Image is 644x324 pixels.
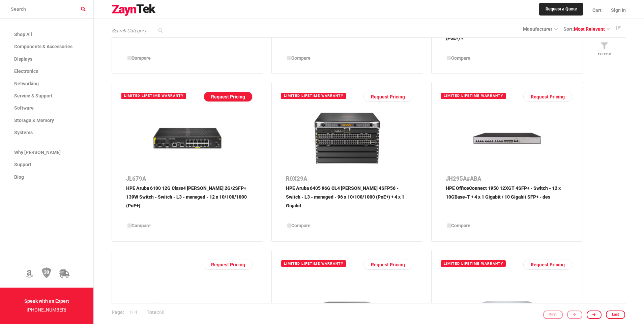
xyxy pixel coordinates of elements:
[14,105,34,111] span: Software
[14,44,72,49] span: Components & Accessories
[281,93,346,99] span: Limited lifetime warranty
[286,174,409,184] p: R0X29A
[523,26,557,31] a: manufacturer
[588,51,621,57] p: Filter
[112,303,142,322] p: / 4
[523,92,572,102] a: Request Pricing
[42,267,51,278] img: 30 Day Return Policy
[563,25,610,32] a: Sort:
[14,130,33,135] span: Systems
[14,32,32,37] span: Shop All
[24,298,69,304] strong: Speak with an Expert
[204,260,253,270] a: Request Pricing
[451,55,470,61] span: Compare
[131,223,151,228] span: Compare
[129,310,131,315] span: 1
[27,307,66,313] a: [PHONE_NUMBER]
[469,110,545,167] img: JH295A#ABA -- HPE OfficeConnect 1950 12XGT 4SFP+ - Switch - 12 x 10GBase-T + 4 x 1 Gigabit / 10 G...
[14,68,38,74] span: Electronics
[286,174,409,217] a: R0X29AHPE Aruba 6405 96G CL4 [PERSON_NAME] 4SFP56 - Switch - L3 - managed - 96 x 10/100/1000 (PoE...
[126,174,249,184] p: JL679A
[147,310,159,315] strong: Total:
[121,93,186,99] span: Limited lifetime warranty
[150,110,225,167] img: JL679A -- ARUBA 6100 12G CL4 2SFP+ 139W SWCH PL-W8
[112,4,156,16] img: logo
[291,223,311,228] span: Compare
[14,118,54,123] span: Storage & Memory
[204,92,253,102] a: Request Pricing
[441,93,506,99] span: Limited lifetime warranty
[363,92,412,102] a: Request Pricing
[14,81,39,86] span: Networking
[606,310,625,319] a: Last
[588,2,606,19] a: Cart
[363,260,412,270] a: Request Pricing
[446,174,568,217] a: JH295A#ABAHPE OfficeConnect 1950 12XGT 4SFP+ - Switch - 12 x 10GBase-T + 4 x 1 Gigabit / 10 Gigab...
[142,303,169,322] p: 68
[131,55,151,61] span: Compare
[14,162,31,167] span: Support
[112,310,124,315] strong: Page:
[291,55,311,61] span: Compare
[441,260,506,267] span: Limited lifetime warranty
[446,184,568,217] p: HPE OfficeConnect 1950 12XGT 4SFP+ - Switch - 12 x 10GBase-T + 4 x 1 Gigabit / 10 Gigabit SFP+ - des
[523,260,572,270] a: Request Pricing
[606,2,626,19] a: Sign In
[14,150,61,155] span: Why [PERSON_NAME]
[14,93,53,98] span: Service & Support
[112,27,166,34] input: Search Category
[286,184,409,217] p: HPE Aruba 6405 96G CL4 [PERSON_NAME] 4SFP56 - Switch - L3 - managed - 96 x 10/100/1000 (PoE+) + 4...
[539,3,583,16] a: Request a Quote
[281,260,346,267] span: Limited lifetime warranty
[574,26,605,31] span: Most Relevant
[451,223,470,228] span: Compare
[446,174,568,184] p: JH295A#ABA
[14,56,32,62] span: Displays
[592,7,602,13] span: Cart
[126,184,249,217] p: HPE Aruba 6100 12G Class4 [PERSON_NAME] 2G/2SFP+ 139W Switch - Switch - L3 - managed - 12 x 10/10...
[310,110,385,167] img: R0X29A -- HPE Aruba 6405 96G CL4 PoE 4SFP56 - Switch - L3 - managed - 96 x 10/100/1000 (PoE+) + 4 x
[14,174,24,180] span: Blog
[610,24,626,33] a: Descending
[126,174,249,217] a: JL679AHPE Aruba 6100 12G Class4 [PERSON_NAME] 2G/2SFP+ 139W Switch - Switch - L3 - managed - 12 x...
